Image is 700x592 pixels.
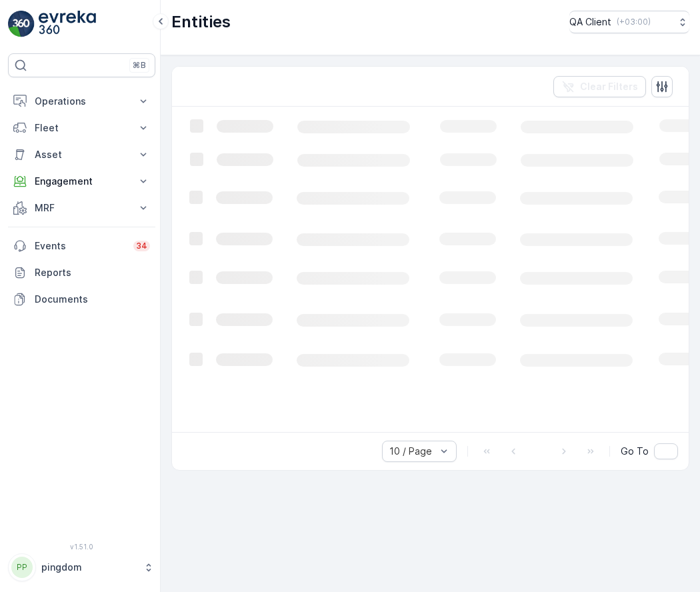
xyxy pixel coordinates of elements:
[8,11,35,37] img: logo
[11,557,33,578] div: PP
[8,553,155,581] button: PPpingdom
[569,15,611,29] p: QA Client
[39,11,96,37] img: logo_light-DOdMpM7g.png
[35,175,129,188] p: Engagement
[35,239,125,253] p: Events
[621,445,649,458] span: Go To
[8,141,155,168] button: Asset
[35,201,129,215] p: MRF
[133,60,146,71] p: ⌘B
[136,241,147,251] p: 34
[8,286,155,313] a: Documents
[8,233,155,259] a: Events34
[35,95,129,108] p: Operations
[580,80,638,93] p: Clear Filters
[8,168,155,195] button: Engagement
[8,195,155,221] button: MRF
[8,543,155,551] span: v 1.51.0
[35,266,150,279] p: Reports
[553,76,646,97] button: Clear Filters
[171,11,231,33] p: Entities
[35,121,129,135] p: Fleet
[8,259,155,286] a: Reports
[569,11,689,33] button: QA Client(+03:00)
[35,293,150,306] p: Documents
[8,88,155,115] button: Operations
[35,148,129,161] p: Asset
[617,17,651,27] p: ( +03:00 )
[8,115,155,141] button: Fleet
[41,561,137,574] p: pingdom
